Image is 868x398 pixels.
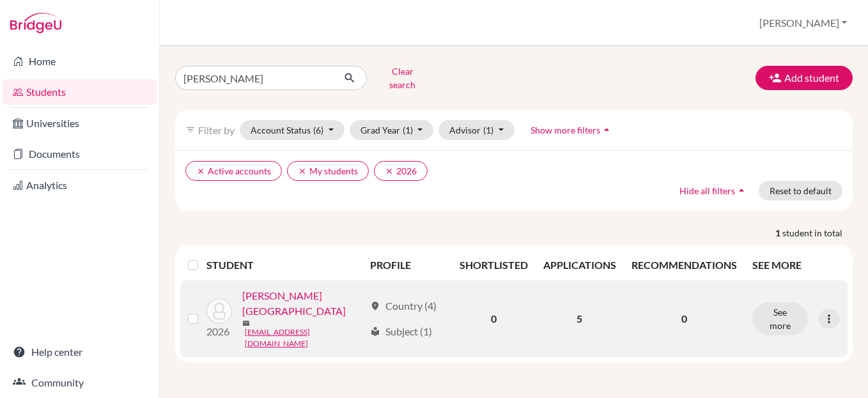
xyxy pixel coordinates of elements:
td: 0 [452,280,536,357]
i: clear [298,167,307,176]
span: (6) [313,125,323,135]
a: [PERSON_NAME][GEOGRAPHIC_DATA] [242,288,365,319]
button: Show more filtersarrow_drop_up [520,120,624,140]
th: APPLICATIONS [536,250,624,280]
i: clear [385,167,394,176]
th: SHORTLISTED [452,250,536,280]
i: arrow_drop_up [600,123,613,136]
th: SEE MORE [745,250,848,280]
button: Clear search [367,61,438,95]
button: Add student [756,66,853,90]
button: Hide all filtersarrow_drop_up [669,181,759,201]
span: student in total [782,226,853,240]
span: Filter by [198,124,235,136]
button: Account Status(6) [240,120,345,140]
a: Students [3,79,157,105]
button: clearMy students [287,161,369,181]
p: 2026 [206,324,232,339]
img: Bridge-U [10,13,61,33]
a: Help center [3,339,157,365]
td: 5 [536,280,624,357]
button: [PERSON_NAME] [754,11,853,35]
button: Reset to default [759,181,842,201]
span: mail [242,319,250,327]
a: Home [3,49,157,74]
span: (1) [403,125,413,135]
span: (1) [483,125,493,135]
input: Find student by name... [175,66,334,90]
a: Community [3,370,157,395]
i: filter_list [185,125,196,135]
th: RECOMMENDATIONS [624,250,745,280]
strong: 1 [775,226,782,240]
span: Hide all filters [679,185,735,196]
a: Universities [3,111,157,136]
p: 0 [632,311,737,326]
a: Analytics [3,172,157,198]
i: clear [196,167,205,176]
span: local_library [370,326,380,337]
a: Documents [3,141,157,167]
th: PROFILE [362,250,452,280]
button: clearActive accounts [185,161,282,181]
img: Herrera, Victoria [206,298,232,324]
div: Country (4) [370,298,437,314]
button: Grad Year(1) [350,120,434,140]
span: Show more filters [531,125,600,135]
div: Subject (1) [370,324,432,339]
button: clear2026 [374,161,428,181]
button: Advisor(1) [438,120,515,140]
span: location_on [370,301,380,311]
i: arrow_drop_up [735,184,748,197]
button: See more [752,302,808,335]
th: STUDENT [206,250,363,280]
a: [EMAIL_ADDRESS][DOMAIN_NAME] [245,326,365,349]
